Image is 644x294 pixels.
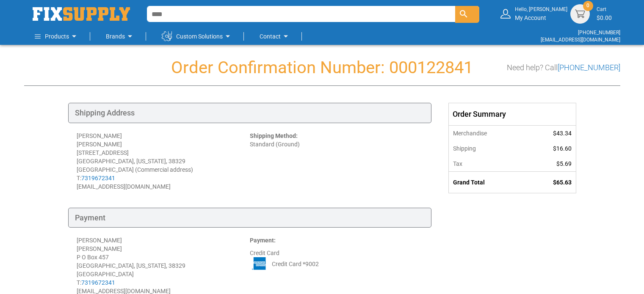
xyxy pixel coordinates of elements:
a: [PHONE_NUMBER] [558,63,620,72]
span: $5.69 [556,160,572,167]
span: $16.60 [553,145,572,152]
a: store logo [33,7,130,21]
h1: Order Confirmation Number: 000122841 [24,58,620,77]
th: Shipping [449,141,526,156]
strong: Shipping Method: [250,132,298,139]
small: Cart [597,6,612,13]
h3: Need help? Call [507,63,620,72]
span: Credit Card *9002 [272,260,319,268]
span: $65.63 [553,179,572,186]
div: Payment [68,208,431,228]
span: $43.34 [553,130,572,137]
a: 7319672341 [81,279,115,286]
span: $0.00 [597,14,612,21]
a: 7319672341 [81,175,115,181]
img: AE [250,257,269,270]
small: Hello, [PERSON_NAME] [515,6,567,13]
a: Custom Solutions [162,28,233,45]
th: Tax [449,156,526,172]
div: [PERSON_NAME] [PERSON_NAME] [STREET_ADDRESS] [GEOGRAPHIC_DATA], [US_STATE], 38329 [GEOGRAPHIC_DAT... [77,132,250,191]
div: Shipping Address [68,103,431,123]
div: My Account [515,6,567,22]
img: Fix Industrial Supply [33,7,130,21]
a: [EMAIL_ADDRESS][DOMAIN_NAME] [541,37,620,43]
div: Standard (Ground) [250,132,423,191]
strong: Payment: [250,237,276,244]
a: Brands [106,28,135,45]
span: 0 [586,2,589,9]
a: Products [35,28,79,45]
div: Order Summary [449,103,576,125]
strong: Grand Total [453,179,485,186]
a: [PHONE_NUMBER] [578,30,620,36]
a: Contact [260,28,291,45]
th: Merchandise [449,125,526,141]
